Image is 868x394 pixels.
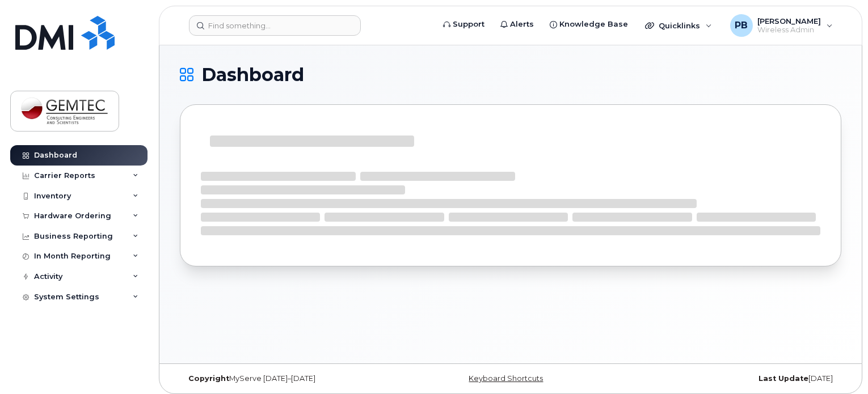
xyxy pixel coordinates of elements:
[201,66,304,83] span: Dashboard
[188,374,229,383] strong: Copyright
[621,374,841,383] div: [DATE]
[469,374,543,383] a: Keyboard Shortcuts
[180,374,401,383] div: MyServe [DATE]–[DATE]
[759,374,808,383] strong: Last Update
